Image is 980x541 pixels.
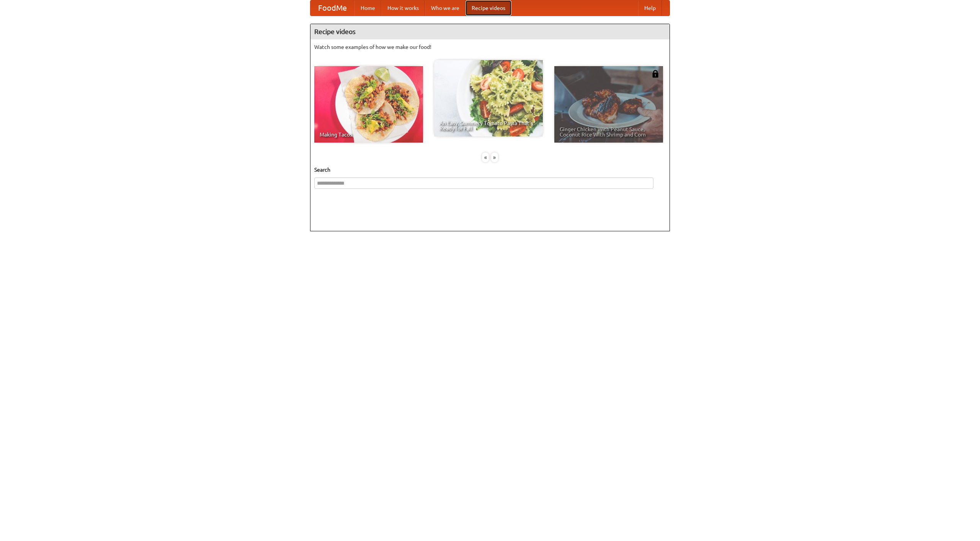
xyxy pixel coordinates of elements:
p: Watch some examples of how we make our food! [314,43,666,51]
h5: Search [314,166,666,174]
h4: Recipe videos [310,24,670,39]
span: An Easy, Summery Tomato Pasta That's Ready for Fall [439,120,537,131]
a: FoodMe [310,0,354,16]
img: 483408.png [652,70,659,78]
a: Making Tacos [314,66,423,143]
a: An Easy, Summery Tomato Pasta That's Ready for Fall [434,60,543,136]
a: Home [354,0,381,16]
a: Who we are [425,0,465,16]
a: Help [638,0,662,16]
a: How it works [381,0,425,16]
div: » [491,153,498,162]
a: Recipe videos [465,0,511,16]
span: Making Tacos [320,132,418,137]
div: « [482,153,489,162]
